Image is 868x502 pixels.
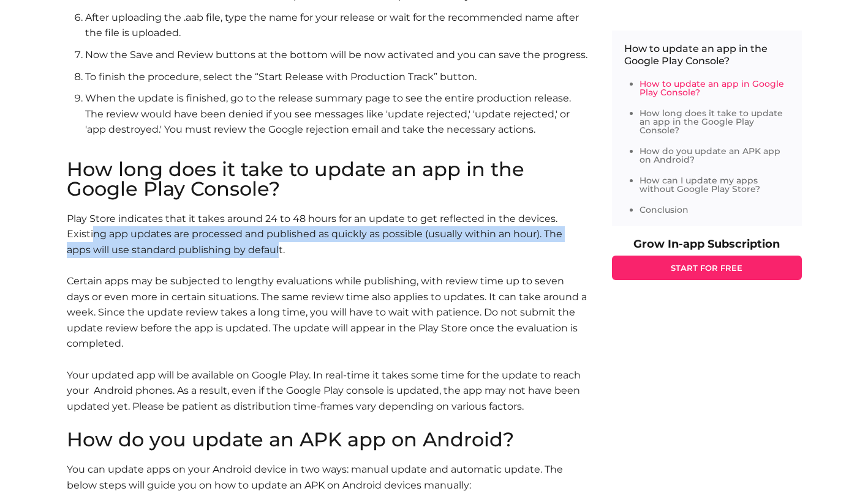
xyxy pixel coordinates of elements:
a: How can I update my apps without Google Play Store? [640,175,760,194]
a: How to update an app in Google Play Console? [640,78,784,98]
a: How do you update an APK app on Android? [640,146,780,165]
a: Conclusion [640,204,689,215]
a: START FOR FREE [612,256,802,280]
p: Play Store indicates that it takes around 24 to 48 hours for an update to get reflected in the de... [67,211,587,430]
font: How do you update an APK app on Android? [67,427,514,451]
p: How to update an app in the Google Play Console? [624,43,790,67]
li: Now the Save and Review buttons at the bottom will be now activated and you can save the progress. [85,47,587,63]
li: After uploading the .aab file, type the name for your release or wait for the recommended name af... [85,10,587,41]
a: How long does it take to update an app in the Google Play Console? [640,108,783,136]
li: When the update is finished, go to the release summary page to see the entire production release.... [85,90,587,153]
font: How long does it take to update an app in the Google Play Console? [67,157,524,201]
li: To finish the procedure, select the “Start Release with Production Track” button. [85,69,587,85]
p: Grow In-app Subscription [612,238,802,249]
